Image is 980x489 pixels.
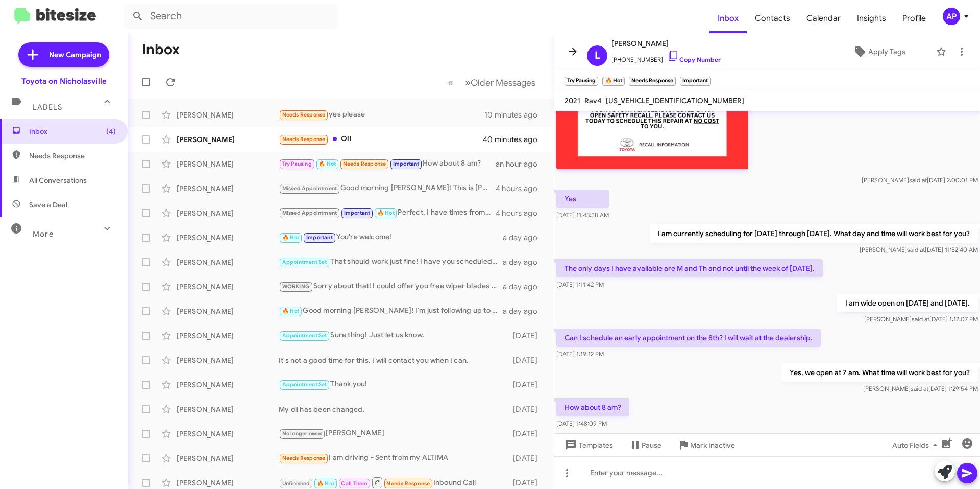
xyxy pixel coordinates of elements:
span: [DATE] 1:48:09 PM [556,420,607,427]
span: Needs Response [386,480,430,487]
span: [DATE] 1:11:42 PM [556,281,604,288]
div: [PERSON_NAME] [177,232,279,243]
div: a day ago [503,282,546,292]
div: Oil [279,133,484,145]
span: Labels [33,103,62,112]
span: Missed Appointment [282,209,337,216]
div: [PERSON_NAME] [177,380,279,390]
div: [PERSON_NAME] [177,453,279,463]
span: Pause [642,436,661,454]
p: I am currently scheduling for [DATE] through [DATE]. What day and time will work best for you? [650,224,978,243]
a: New Campaign [18,42,109,67]
span: Missed Appointment [282,185,337,192]
button: Previous [442,72,459,93]
span: [PERSON_NAME] [DATE] 2:00:01 PM [862,176,978,184]
span: Important [306,234,333,241]
div: [DATE] [508,429,546,439]
span: [DATE] 11:43:58 AM [556,211,609,219]
div: [DATE] [508,380,546,390]
span: [PERSON_NAME] [611,37,721,50]
div: Toyota on Nicholasville [21,76,107,86]
span: [US_VEHICLE_IDENTIFICATION_NUMBER] [606,96,744,105]
div: Good morning [PERSON_NAME]! I'm just following up to see if you'd like to schedule. [279,305,503,317]
span: No longer owns [282,430,323,437]
span: said at [909,176,927,184]
span: said at [911,385,928,392]
span: Important [393,160,420,167]
div: [PERSON_NAME] [177,282,279,292]
div: How about 8 am? [279,158,496,170]
div: [PERSON_NAME] [177,134,279,145]
span: « [448,76,453,89]
div: [DATE] [508,404,546,414]
input: Search [124,4,338,29]
span: Needs Response [29,151,116,161]
div: Sorry about that! I could offer you free wiper blades instead if you'd like to do that? :) [279,281,503,292]
div: Perfect. I have times from 7:00am through 8:30am, and then a 9:30am, 10:00am and 11:30am. What wo... [279,207,496,219]
a: Contacts [747,4,798,33]
span: said at [912,315,929,323]
div: [PERSON_NAME] [177,478,279,488]
p: I am wide open on [DATE] and [DATE]. [837,294,978,312]
span: More [33,229,54,239]
span: All Conversations [29,175,87,185]
div: [PERSON_NAME] [177,183,279,194]
h1: Inbox [142,41,180,58]
div: [DATE] [508,331,546,341]
button: Apply Tags [826,42,931,61]
div: You're welcome! [279,231,503,243]
span: Needs Response [282,455,326,461]
span: Apply Tags [868,42,905,61]
span: Try Pausing [282,160,312,167]
small: Needs Response [629,77,676,86]
span: [DATE] 1:19:12 PM [556,350,604,358]
span: [PHONE_NUMBER] [611,50,721,65]
span: 2021 [565,96,580,105]
span: New Campaign [49,50,101,60]
span: 🔥 Hot [318,160,336,167]
span: Needs Response [282,136,326,143]
span: » [465,76,471,89]
a: Inbox [709,4,747,33]
p: How about 8 am? [556,398,629,416]
button: Mark Inactive [670,436,743,454]
button: AP [934,8,969,25]
div: Sure thing! Just let us know. [279,330,508,341]
span: 🔥 Hot [377,209,395,216]
small: 🔥 Hot [602,77,624,86]
div: [PERSON_NAME] [177,208,279,218]
button: Next [459,72,542,93]
button: Auto Fields [884,436,949,454]
div: yes please [279,109,484,121]
div: [DATE] [508,355,546,365]
div: Thank you! [279,379,508,390]
div: [PERSON_NAME] [177,159,279,169]
span: Appointment Set [282,381,327,388]
span: Save a Deal [29,200,67,210]
p: Yes [556,190,609,208]
span: Calendar [798,4,849,33]
a: Insights [849,4,894,33]
span: said at [907,246,925,253]
div: [PERSON_NAME] [177,429,279,439]
span: [PERSON_NAME] [DATE] 1:29:54 PM [863,385,978,392]
div: a day ago [503,257,546,267]
span: 🔥 Hot [282,234,300,241]
span: Important [344,209,371,216]
div: 4 hours ago [496,183,546,194]
a: Copy Number [667,56,721,63]
span: WORKING [282,283,310,290]
div: [PERSON_NAME] [177,331,279,341]
div: [PERSON_NAME] [177,404,279,414]
div: [PERSON_NAME] [177,110,279,120]
a: Profile [894,4,934,33]
div: It's not a good time for this. I will contact you when I can. [279,355,508,365]
span: Mark Inactive [690,436,735,454]
div: [PERSON_NAME] [177,257,279,267]
span: Templates [562,436,613,454]
span: Inbox [29,126,116,136]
